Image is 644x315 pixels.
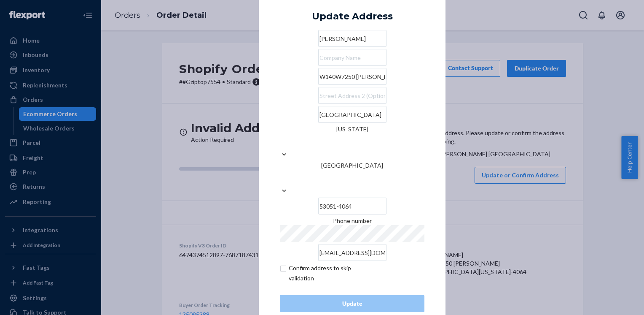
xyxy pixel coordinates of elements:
[352,170,353,187] input: [GEOGRAPHIC_DATA]
[318,198,386,215] input: ZIP Code
[318,30,386,47] input: First & Last Name
[318,68,386,85] input: Street Address
[280,295,424,312] button: Update
[318,87,386,104] input: Street Address 2 (Optional)
[318,49,386,66] input: Company Name
[318,244,386,261] input: Email (Only Required for International)
[352,133,353,150] input: [US_STATE]
[318,106,386,123] input: City
[333,217,372,224] span: Phone number
[312,11,393,22] div: Update Address
[287,299,417,308] div: Update
[280,125,424,133] div: [US_STATE]
[280,161,424,170] div: [GEOGRAPHIC_DATA]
